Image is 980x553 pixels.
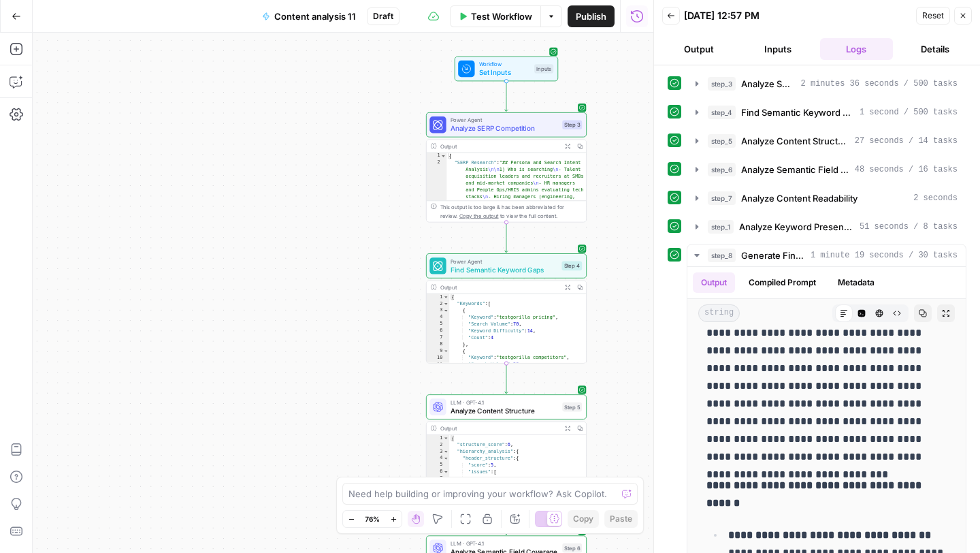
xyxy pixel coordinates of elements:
span: Toggle code folding, rows 9 through 14 [443,348,448,355]
span: Find Semantic Keyword Gaps [741,106,854,119]
button: Metadata [830,272,883,293]
span: Toggle code folding, rows 6 through 14 [443,469,448,475]
div: 4 [427,455,450,462]
button: Paste [604,510,638,528]
span: Draft [373,10,393,22]
div: Output [440,424,559,432]
g: Edge from start to step_3 [505,81,508,111]
div: Output [440,142,559,150]
span: Test Workflow [471,10,532,23]
div: 3 [427,307,450,314]
button: 2 seconds [687,187,966,209]
div: 6 [427,328,450,334]
button: Test Workflow [450,5,540,27]
button: 51 seconds / 8 tasks [687,216,966,238]
div: LLM · GPT-4.1Analyze Content StructureStep 5Output{ "structure_score":6, "hierarchy_analysis":{ "... [426,394,587,504]
span: Generate Final Analysis Report [741,249,805,262]
div: WorkflowSet InputsInputs [426,57,587,82]
g: Edge from step_3 to step_4 [505,222,508,252]
span: Analyze SERP Competition [451,123,558,133]
span: LLM · GPT-4.1 [451,539,558,548]
div: 6 [427,469,450,475]
div: Inputs [534,64,553,74]
div: Output [440,283,559,291]
button: 1 second / 500 tasks [687,101,966,123]
div: 11 [427,362,450,368]
span: 2 seconds [913,192,958,204]
span: 1 second / 500 tasks [860,106,958,118]
div: Step 5 [562,402,582,412]
div: Power AgentAnalyze SERP CompetitionStep 3Output{ "SERP Research":"## Persona and Search Intent An... [426,112,587,222]
span: step_7 [708,191,736,205]
div: 5 [427,321,450,328]
g: Edge from step_5 to step_6 [505,505,508,535]
button: Content analysis 11 [254,5,364,27]
span: Analyze Semantic Field Coverage [741,163,849,176]
button: Compiled Prompt [740,272,824,293]
span: 1 minute 19 seconds / 30 tasks [811,249,958,262]
span: Set Inputs [479,67,530,78]
div: 10 [427,355,450,362]
button: Output [662,38,736,60]
span: LLM · GPT-4.1 [451,398,558,407]
span: step_8 [708,249,736,262]
span: Toggle code folding, rows 4 through 23 [443,455,448,462]
span: Publish [576,10,606,23]
span: Content analysis 11 [274,10,356,23]
div: Step 6 [562,543,582,553]
span: Paste [610,513,632,525]
div: Power AgentFind Semantic Keyword GapsStep 4Output{ "Keywords":[ { "Keyword":"testgorilla pricing"... [426,253,587,363]
span: Analyze Keyword Presence [739,220,854,234]
span: Analyze SERP Competition [741,77,796,91]
span: 27 seconds / 14 tasks [855,135,958,147]
button: Reset [916,7,950,25]
div: 1 [427,294,450,301]
span: string [698,304,740,322]
span: Analyze Content Structure [451,405,558,415]
span: Analyze Content Readability [741,191,857,205]
span: step_5 [708,134,736,148]
div: 5 [427,462,450,469]
span: 48 seconds / 16 tasks [855,163,958,176]
button: 27 seconds / 14 tasks [687,130,966,152]
span: Workflow [479,60,530,68]
div: 2 [427,300,450,307]
span: step_3 [708,77,736,91]
span: step_4 [708,106,736,119]
div: 9 [427,348,450,355]
span: 2 minutes 36 seconds / 500 tasks [801,78,958,90]
div: Step 4 [561,262,582,271]
span: Toggle code folding, rows 3 through 8 [443,307,448,314]
button: Output [693,272,735,293]
div: 8 [427,341,450,348]
div: 7 [427,334,450,341]
div: Step 3 [562,120,582,129]
button: 1 minute 19 seconds / 30 tasks [687,244,966,266]
div: 1 [427,435,450,442]
span: Toggle code folding, rows 1 through 93 [443,435,448,442]
g: Edge from step_4 to step_5 [505,364,508,394]
span: Toggle code folding, rows 1 through 79 [443,294,448,301]
span: step_6 [708,163,736,176]
span: Copy the output [459,212,499,219]
span: 51 seconds / 8 tasks [860,221,958,233]
span: Toggle code folding, rows 3 through 45 [443,448,448,455]
span: Toggle code folding, rows 2 through 78 [443,300,448,307]
button: 48 seconds / 16 tasks [687,159,966,180]
button: 2 minutes 36 seconds / 500 tasks [687,73,966,95]
span: Power Agent [451,257,558,265]
button: Details [898,38,972,60]
div: This output is too large & has been abbreviated for review. to view the full content. [440,203,583,219]
span: Power Agent [451,116,558,124]
button: Publish [568,5,615,27]
span: Reset [922,10,944,22]
div: 3 [427,448,450,455]
button: Inputs [741,38,815,60]
div: 2 [427,442,450,449]
div: 1 [427,153,447,159]
span: Analyze Content Structure [741,134,849,148]
span: Find Semantic Keyword Gaps [451,264,558,274]
button: Logs [820,38,894,60]
div: 7 [427,475,450,496]
span: 76% [365,513,380,524]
